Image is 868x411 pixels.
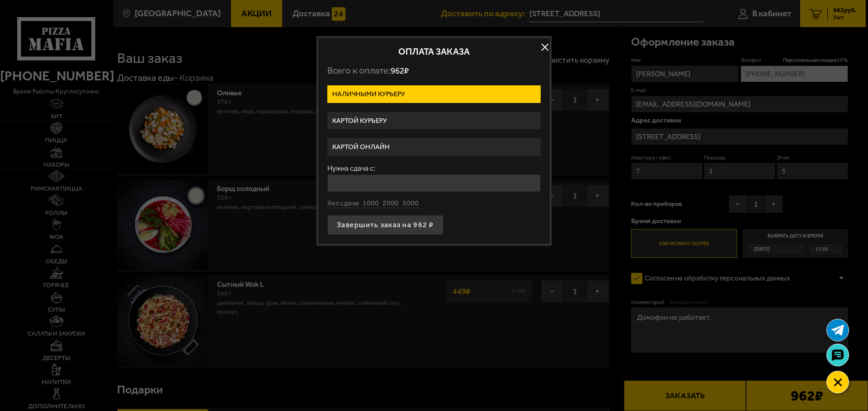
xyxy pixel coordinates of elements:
button: 2000 [382,199,399,209]
h2: Оплата заказа [327,47,541,56]
button: 1000 [363,199,379,209]
label: Наличными курьеру [327,85,541,103]
label: Картой онлайн [327,138,541,156]
label: Картой курьеру [327,112,541,130]
button: 5000 [402,199,419,209]
button: Завершить заказ на 962 ₽ [327,215,443,235]
button: без сдачи [327,199,359,209]
p: Всего к оплате: [327,65,541,76]
label: Нужна сдача с: [327,165,541,172]
span: 962 ₽ [391,65,409,76]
